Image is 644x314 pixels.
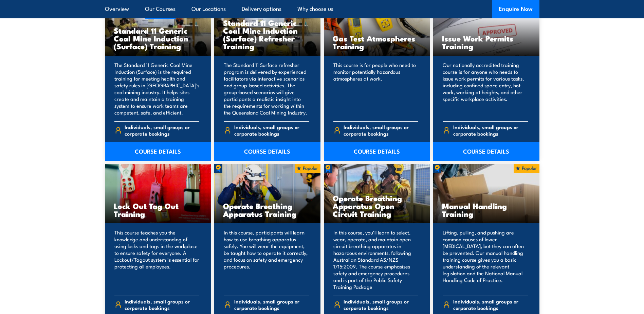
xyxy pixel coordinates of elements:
h3: Manual Handling Training [442,202,531,217]
a: COURSE DETAILS [105,142,211,161]
p: In this course, participants will learn how to use breathing apparatus safely. You will wear the ... [224,229,309,290]
p: Lifting, pulling, and pushing are common causes of lower [MEDICAL_DATA], but they can often be pr... [443,229,528,290]
span: Individuals, small groups or corporate bookings [453,124,528,137]
p: In this course, you'll learn to select, wear, operate, and maintain open circuit breathing appara... [333,229,419,290]
p: Our nationally accredited training course is for anyone who needs to issue work permits for vario... [443,62,528,116]
p: This course teaches you the knowledge and understanding of using locks and tags in the workplace ... [114,229,200,290]
span: Individuals, small groups or corporate bookings [125,298,199,311]
a: COURSE DETAILS [433,142,539,161]
span: Individuals, small groups or corporate bookings [344,298,418,311]
a: COURSE DETAILS [214,142,320,161]
span: Individuals, small groups or corporate bookings [234,124,309,137]
h3: Standard 11 Generic Coal Mine Induction (Surface) Training [114,27,202,50]
p: The Standard 11 Generic Coal Mine Induction (Surface) is the required training for meeting health... [114,62,200,116]
h3: Standard 11 Generic Coal Mine Induction (Surface) Refresher Training [223,19,312,50]
a: COURSE DETAILS [324,142,430,161]
h3: Gas Test Atmospheres Training [333,34,421,50]
span: Individuals, small groups or corporate bookings [344,124,418,137]
h3: Operate Breathing Apparatus Open Circuit Training [333,194,421,217]
p: This course is for people who need to monitor potentially hazardous atmospheres at work. [333,62,419,116]
span: Individuals, small groups or corporate bookings [453,298,528,311]
p: The Standard 11 Surface refresher program is delivered by experienced facilitators via interactiv... [224,62,309,116]
span: Individuals, small groups or corporate bookings [125,124,199,137]
span: Individuals, small groups or corporate bookings [234,298,309,311]
h3: Operate Breathing Apparatus Training [223,202,312,217]
h3: Issue Work Permits Training [442,34,531,50]
h3: Lock Out Tag Out Training [114,202,202,217]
